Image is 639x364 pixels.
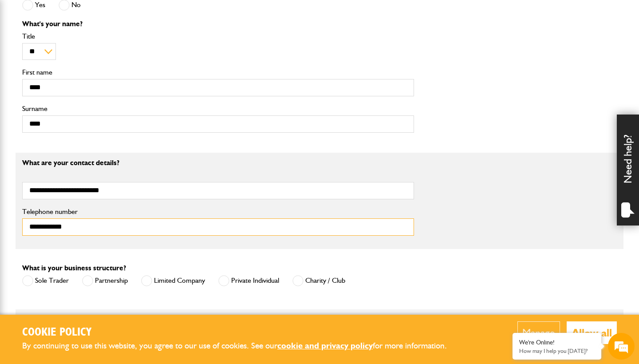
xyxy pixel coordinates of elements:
p: What's your name? [22,20,414,28]
label: Telephone number [22,208,414,215]
label: Limited Company [141,275,205,286]
label: Charity / Club [292,275,345,286]
em: Start Chat [121,273,161,285]
label: First name [22,69,414,76]
label: What is your business structure? [22,265,126,272]
input: Enter your email address [12,108,162,128]
input: Enter your last name [12,82,162,102]
button: Manage [517,321,560,344]
textarea: Type your message and hit 'Enter' [12,161,162,266]
div: Need help? [617,115,639,226]
div: Minimize live chat window [146,4,167,26]
div: Chat with us now [46,50,149,61]
h2: Cookie Policy [22,326,461,340]
label: Surname [22,105,414,112]
p: What are your contact details? [22,159,414,166]
label: Sole Trader [22,275,69,286]
label: Private Individual [218,275,279,286]
input: Enter your phone number [12,135,162,154]
p: By continuing to use this website, you agree to our use of cookies. See our for more information. [22,339,461,353]
label: Title [22,33,414,40]
p: How may I help you today? [519,348,595,354]
button: Allow all [567,321,617,344]
img: d_20077148190_company_1631870298795_20077148190 [15,49,37,62]
label: Partnership [82,275,128,286]
div: We're Online! [519,339,595,346]
a: cookie and privacy policy [277,340,373,351]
